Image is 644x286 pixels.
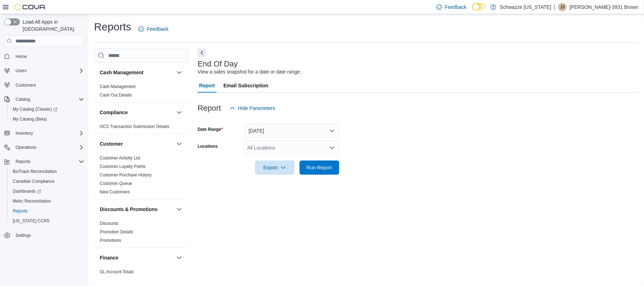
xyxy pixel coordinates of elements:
a: BioTrack Reconciliation [10,167,60,176]
h3: Finance [100,254,118,261]
button: [DATE] [244,124,339,138]
button: Cash Management [100,69,174,76]
button: Discounts & Promotions [100,206,174,213]
span: My Catalog (Classic) [13,106,57,112]
span: Feedback [147,25,168,33]
span: Settings [16,233,31,238]
span: Users [13,66,84,75]
span: Hide Parameters [238,105,275,112]
span: Home [13,52,84,60]
span: Inventory [13,129,84,138]
span: Customer Activity List [100,155,140,161]
h3: Report [198,104,221,112]
button: Users [13,66,29,75]
a: Customer Purchase History [100,173,152,177]
a: New Customers [100,189,130,194]
div: Javon-3931 Brown [558,3,567,11]
span: Export [259,160,290,175]
a: GL Account Totals [100,269,134,274]
a: [US_STATE] CCRS [10,217,52,225]
button: Next [198,48,206,57]
button: BioTrack Reconciliation [7,167,87,176]
button: Catalog [13,95,33,104]
a: Home [13,52,30,61]
span: Feedback [445,4,466,11]
button: Catalog [1,94,87,104]
a: Reports [10,207,30,215]
button: Customers [1,80,87,90]
button: Compliance [100,109,174,116]
a: Canadian Compliance [10,177,57,186]
a: OCS Transaction Submission Details [100,124,169,129]
label: Date Range [198,127,223,132]
span: Email Subscription [224,78,268,93]
h1: Reports [94,20,131,34]
span: Settings [13,231,84,240]
span: Cash Out Details [100,92,132,98]
h3: End Of Day [198,60,238,68]
div: View a sales snapshot for a date or date range. [198,68,301,76]
a: Customers [13,81,39,89]
span: Inventory [16,130,33,136]
a: My Catalog (Classic) [7,104,87,114]
span: Dashboards [13,188,41,194]
span: Run Report [307,164,332,171]
a: Settings [13,231,34,240]
span: Promotion Details [100,229,133,235]
button: Operations [1,142,87,152]
button: Home [1,51,87,61]
span: Reports [10,207,84,215]
span: Home [16,54,27,59]
nav: Complex example [4,48,84,259]
button: Export [255,160,295,175]
span: Catalog [16,97,30,102]
a: My Catalog (Classic) [10,105,60,113]
span: Washington CCRS [10,217,84,225]
button: Finance [100,254,174,261]
a: My Catalog (Beta) [10,115,50,123]
span: Metrc Reconciliation [13,198,51,204]
a: Cash Out Details [100,93,132,98]
div: Cash Management [94,82,189,102]
button: Operations [13,143,39,152]
span: J3 [560,3,565,11]
h3: Cash Management [100,69,144,76]
span: GL Account Totals [100,269,134,275]
a: Customer Queue [100,181,132,186]
a: Feedback [135,22,171,36]
span: Report [199,78,215,93]
span: Discounts [100,221,118,226]
a: Promotions [100,238,121,243]
span: Operations [13,143,84,152]
a: Metrc Reconciliation [10,197,54,205]
span: Reports [13,208,28,214]
span: Load All Apps in [GEOGRAPHIC_DATA] [20,18,84,33]
button: Metrc Reconciliation [7,196,87,206]
span: Customers [16,82,36,88]
h3: Customer [100,140,123,147]
div: Customer [94,154,189,199]
a: Customer Loyalty Points [100,164,146,169]
p: Schwazze [US_STATE] [500,3,551,11]
span: My Catalog (Beta) [10,115,84,123]
a: Cash Management [100,84,135,89]
button: Reports [13,157,33,166]
div: Compliance [94,122,189,134]
span: Operations [16,145,36,150]
p: | [554,3,556,11]
a: Dashboards [7,186,87,196]
input: Dark Mode [472,3,487,11]
span: Canadian Compliance [10,177,84,186]
span: Reports [13,157,84,166]
button: Open list of options [329,145,335,151]
span: Users [16,68,27,74]
button: Customer [175,140,184,148]
span: Customer Purchase History [100,172,152,178]
span: My Catalog (Classic) [10,105,84,113]
div: Discounts & Promotions [94,219,189,247]
span: BioTrack Reconciliation [13,169,57,174]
